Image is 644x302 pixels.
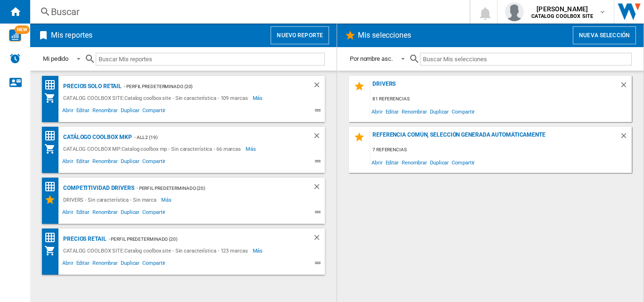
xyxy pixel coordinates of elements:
input: Buscar Mis reportes [96,53,325,65]
span: Abrir [370,105,384,118]
span: Compartir [141,157,167,168]
button: Nueva selección [573,26,636,44]
div: Mi colección [44,245,61,256]
span: Compartir [141,208,167,219]
span: Renombrar [91,106,119,117]
span: [PERSON_NAME] [531,4,593,14]
input: Buscar Mis selecciones [420,53,632,65]
span: Editar [75,208,91,219]
div: Buscar [51,5,445,18]
span: Editar [75,259,91,270]
span: Más [246,143,257,155]
span: Abrir [370,156,384,169]
div: Borrar [313,81,325,92]
div: Borrar [619,131,632,144]
div: 81 referencias [370,93,632,105]
div: CATALOG COOLBOX SITE:Catalog coolbox site - Sin característica - 109 marcas [61,92,253,104]
div: Mis Selecciones [44,194,61,205]
div: Mi pedido [43,55,68,62]
div: Borrar [313,182,325,194]
div: Matriz de precios [44,130,61,142]
div: Borrar [619,81,632,93]
span: Duplicar [119,208,141,219]
span: Abrir [61,259,75,270]
b: CATALOG COOLBOX SITE [531,13,593,19]
div: Borrar [313,233,325,245]
h2: Mis selecciones [356,26,413,44]
span: Renombrar [400,156,429,169]
img: wise-card.svg [9,29,21,41]
div: - ALL 2 (19) [132,131,294,143]
img: profile.jpg [505,2,524,21]
h2: Mis reportes [49,26,94,44]
div: Borrar [313,131,325,143]
span: Editar [75,157,91,168]
img: alerts-logo.svg [9,53,21,64]
div: CATALOG COOLBOX MP:Catalog coolbox mp - Sin característica - 66 marcas [61,143,246,155]
span: Abrir [61,106,75,117]
span: Compartir [450,156,476,169]
span: Renombrar [91,208,119,219]
span: Compartir [450,105,476,118]
span: Compartir [141,259,167,270]
span: Duplicar [429,156,450,169]
span: Editar [75,106,91,117]
div: DRIVERS - Sin característica - Sin marca [61,194,161,205]
span: Abrir [61,208,75,219]
span: Editar [384,105,400,118]
div: - Perfil predeterminado (20) [134,182,294,194]
div: Matriz de precios [44,79,61,91]
div: Matriz de precios [44,181,61,193]
div: 7 referencias [370,144,632,156]
span: Duplicar [119,157,141,168]
span: Compartir [141,106,167,117]
div: Matriz de precios [44,232,61,244]
div: Referencia común, selección generada automáticamente [370,131,619,144]
div: PRECIOS SOLO RETAIL [61,81,122,92]
span: Más [253,245,264,256]
span: Duplicar [119,106,141,117]
span: Renombrar [91,157,119,168]
button: Nuevo reporte [271,26,329,44]
div: - Perfil predeterminado (20) [122,81,294,92]
span: Abrir [61,157,75,168]
span: Más [253,92,264,104]
span: NEW [15,25,30,34]
div: Mi colección [44,143,61,155]
div: CATALOG COOLBOX SITE:Catalog coolbox site - Sin característica - 123 marcas [61,245,253,256]
span: Renombrar [91,259,119,270]
span: Editar [384,156,400,169]
span: Duplicar [119,259,141,270]
span: Renombrar [400,105,429,118]
div: - Perfil predeterminado (20) [107,233,294,245]
div: PRECIOS RETAIL [61,233,107,245]
div: COMPETITIVIDAD DRIVERS [61,182,134,194]
span: Más [161,194,173,205]
div: Por nombre asc. [350,55,393,62]
div: DRIVERS [370,81,619,93]
div: Mi colección [44,92,61,104]
span: Duplicar [429,105,450,118]
div: Catálogo Coolbox MKP [61,131,132,143]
